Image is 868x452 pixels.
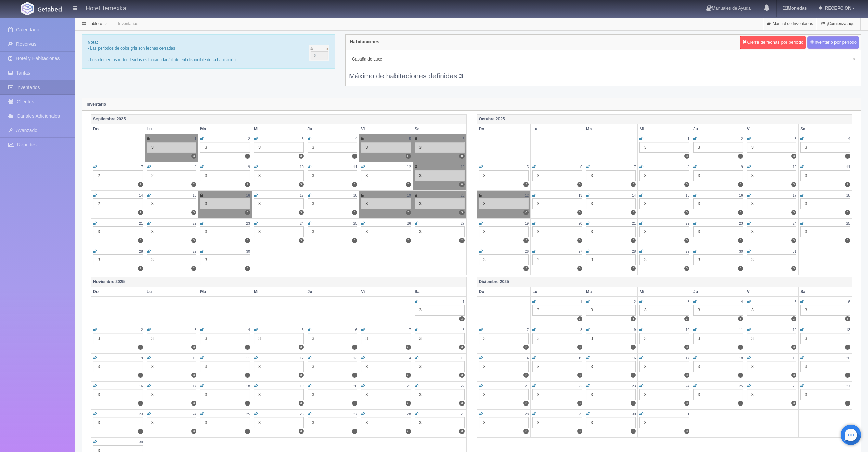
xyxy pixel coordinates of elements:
small: 5 [527,165,529,169]
label: 3 [738,238,743,243]
label: 1 [138,210,143,215]
img: Getabed [38,6,62,12]
label: 3 [684,401,689,406]
small: 9 [248,165,250,169]
label: 2 [191,182,196,187]
div: 3 [147,226,197,237]
th: Sa [413,124,466,134]
div: 3 [639,198,689,209]
div: 3 [308,142,358,153]
div: 3 [93,361,143,372]
label: 3 [845,316,850,321]
div: 3 [254,417,304,428]
label: 3 [138,429,143,434]
div: 3 [415,389,465,400]
div: 3 [532,333,582,344]
div: 3 [693,142,743,153]
div: 3 [200,361,250,372]
div: 3 [254,361,304,372]
small: 7 [634,165,636,169]
label: 3 [245,401,250,406]
th: Do [477,124,531,134]
div: 3 [415,361,465,372]
div: 3 [800,170,850,181]
th: Vi [359,124,413,134]
label: 3 [191,210,196,215]
div: 3 [415,305,465,316]
label: 3 [684,345,689,350]
button: Inventario por periodo [807,36,859,49]
small: 7 [141,165,143,169]
div: 3 [639,333,689,344]
label: 3 [459,316,464,321]
div: 3 [800,226,850,237]
label: 3 [845,210,850,215]
label: 3 [299,429,304,434]
label: 3 [406,401,411,406]
small: 12 [407,165,411,169]
label: 3 [245,266,250,271]
small: 1 [195,137,197,141]
th: Ju [306,124,359,134]
label: 3 [845,373,850,378]
div: - Las periodos de color gris son fechas cerradas. - Los elementos redondeados es la cantidad/allo... [82,34,335,69]
div: 2 [147,170,197,181]
label: 3 [738,266,743,271]
label: 3 [845,345,850,350]
div: 3 [693,198,743,209]
div: 3 [361,226,411,237]
label: 3 [684,182,689,187]
small: 13 [461,165,464,169]
div: 3 [639,305,689,316]
div: 3 [200,417,250,428]
div: 3 [693,305,743,316]
div: 3 [693,361,743,372]
label: 0 [406,154,411,159]
div: 3 [747,389,797,400]
b: Nota: [88,40,98,45]
div: 3 [532,305,582,316]
small: 4 [355,137,358,141]
label: 3 [138,401,143,406]
label: 3 [631,238,636,243]
div: 3 [479,333,529,344]
small: 6 [463,137,465,141]
label: 3 [245,345,250,350]
div: 3 [586,198,636,209]
label: 3 [577,316,582,321]
label: 3 [459,401,464,406]
small: 1 [687,137,689,141]
div: 3 [254,226,304,237]
label: 3 [631,345,636,350]
label: 3 [791,316,796,321]
div: 3 [308,333,358,344]
label: 3 [738,182,743,187]
label: 3 [138,373,143,378]
div: 3 [147,198,197,209]
label: 2 [138,182,143,187]
div: 3 [361,198,411,209]
label: 0 [459,182,464,187]
label: 3 [299,182,304,187]
label: 3 [631,429,636,434]
label: 3 [406,182,411,187]
small: 5 [409,137,411,141]
label: 3 [352,345,357,350]
div: 3 [254,198,304,209]
label: 3 [577,238,582,243]
label: 2 [845,182,850,187]
label: 3 [138,345,143,350]
a: Tablero [89,21,102,26]
div: 3 [254,333,304,344]
div: 3 [308,226,358,237]
label: 3 [245,429,250,434]
small: 10 [300,165,303,169]
small: 8 [687,165,689,169]
div: 3 [200,198,250,209]
label: 3 [577,401,582,406]
label: 3 [738,373,743,378]
label: 3 [738,154,743,159]
div: 3 [532,226,582,237]
div: 3 [747,198,797,209]
h4: Hotel Temexkal [86,3,128,12]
